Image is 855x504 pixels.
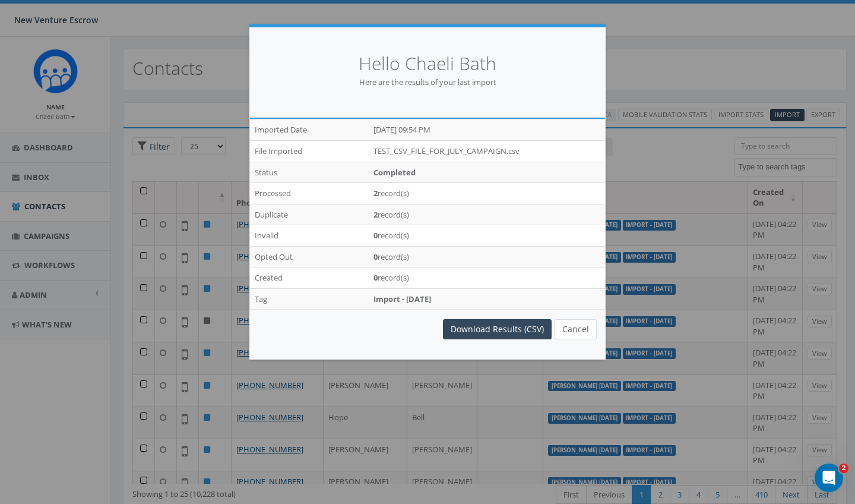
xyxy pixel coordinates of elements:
[555,319,597,339] button: Cancel
[369,246,605,267] td: record(s)
[250,140,369,162] td: File Imported
[443,319,552,339] a: Download Results (CSV)
[250,246,369,267] td: Opted Out
[250,288,369,309] td: Tag
[369,204,605,225] td: record(s)
[250,162,369,183] td: Status
[373,251,378,262] strong: 0
[250,204,369,225] td: Duplicate
[373,230,378,241] strong: 0
[250,119,369,141] td: Imported Date
[839,464,848,473] span: 2
[267,51,588,77] h5: Hello Chaeli Bath
[815,464,843,492] iframe: Intercom live chat
[369,225,605,247] td: record(s)
[250,183,369,204] td: Processed
[373,272,378,283] strong: 0
[250,225,369,247] td: Invalid
[373,209,378,220] strong: 2
[369,267,605,289] td: record(s)
[250,267,369,289] td: Created
[369,119,605,141] td: [DATE] 09:54 PM
[369,140,605,162] td: TEST_CSV_FILE_FOR_JULY_CAMPAIGN.csv
[373,167,416,178] strong: Completed
[373,188,378,199] strong: 2
[369,183,605,204] td: record(s)
[373,294,431,304] strong: Import - [DATE]
[267,77,588,88] p: Here are the results of your last import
